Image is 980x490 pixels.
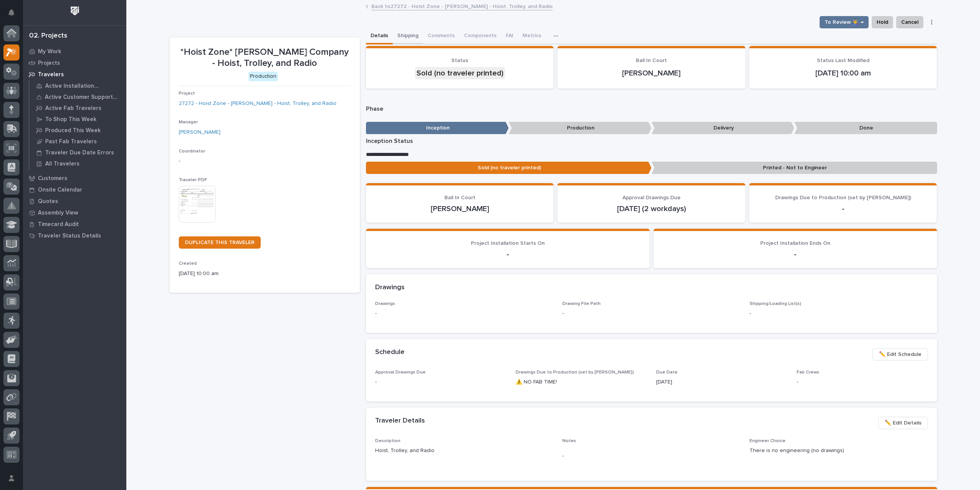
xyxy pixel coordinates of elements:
[23,195,126,207] a: Quotes
[423,28,459,44] button: Comments
[29,158,126,169] a: All Travelers
[38,221,79,228] p: Timecard Audit
[23,172,126,184] a: Customers
[444,195,475,200] span: Ball In Court
[45,127,101,134] p: Produced This Week
[371,2,553,10] a: Back to27272 - Hoist Zone - [PERSON_NAME] - Hoist, Trolley, and Radio
[750,310,928,318] p: -
[656,378,787,386] p: [DATE]
[366,28,393,44] button: Details
[375,370,426,375] span: Approval Drawings Due
[375,310,553,318] p: -
[750,439,786,443] span: Engineer Choice
[38,210,78,216] p: Assembly View
[375,439,400,443] span: Description
[656,370,678,375] span: Due Date
[797,370,819,375] span: Fab Crews
[652,162,937,174] p: Printed - Not to Engineer
[820,16,869,28] button: To Review 👨‍🏭 →
[567,69,736,78] p: [PERSON_NAME]
[375,417,425,425] h2: Traveler Details
[562,452,740,460] p: -
[45,161,80,167] p: All Travelers
[516,378,647,386] p: ⚠️ NO FAB TIME!
[872,348,928,361] button: ✏️ Edit Schedule
[901,18,918,27] span: Cancel
[562,439,576,443] span: Notes
[562,302,601,306] span: Drawing File Path
[29,114,126,125] a: To Shop This Week
[896,16,923,28] button: Cancel
[750,447,928,455] p: There is no engineering (no drawings)
[45,105,101,112] p: Active Fab Travelers
[652,122,794,134] p: Delivery
[797,378,928,386] p: -
[179,236,261,249] a: DUPLICATE THIS TRAVELER
[45,83,121,90] p: Active Installation Travelers
[179,261,197,266] span: Created
[23,184,126,195] a: Onsite Calendar
[10,9,20,21] div: Notifications
[179,120,198,125] span: Manager
[38,233,101,239] p: Traveler Status Details
[518,28,546,44] button: Metrics
[23,218,126,230] a: Timecard Audit
[451,58,468,63] span: Status
[760,241,830,246] span: Project Installation Ends On
[509,122,652,134] p: Production
[179,270,351,278] p: [DATE] 10:00 am
[471,241,545,246] span: Project Installation Starts On
[758,204,928,213] p: -
[872,16,893,28] button: Hold
[375,348,405,357] h2: Schedule
[29,80,126,91] a: Active Installation Travelers
[516,370,634,375] span: Drawings Due to Production (set by [PERSON_NAME])
[248,72,278,81] div: Production
[29,147,126,158] a: Traveler Due Date Errors
[179,149,205,154] span: Coordinator
[29,92,126,102] a: Active Customer Support Travelers
[663,250,928,259] p: -
[877,18,888,27] span: Hold
[758,69,928,78] p: [DATE] 10:00 am
[23,57,126,69] a: Projects
[179,128,220,136] a: [PERSON_NAME]
[23,230,126,241] a: Traveler Status Details
[179,47,351,69] p: *Hoist Zone* [PERSON_NAME] Company - Hoist, Trolley, and Radio
[45,94,121,101] p: Active Customer Support Travelers
[885,418,921,428] span: ✏️ Edit Details
[622,195,681,200] span: Approval Drawings Due
[459,28,501,44] button: Components
[38,60,60,67] p: Projects
[179,157,351,165] p: -
[636,58,667,63] span: Ball In Court
[366,105,937,113] p: Phase
[375,204,545,213] p: [PERSON_NAME]
[38,71,64,78] p: Travelers
[23,207,126,218] a: Assembly View
[375,447,553,455] p: Hoist, Trolley, and Radio
[29,125,126,136] a: Produced This Week
[415,67,505,79] div: Sold (no traveler printed)
[38,187,82,193] p: Onsite Calendar
[366,138,937,145] p: Inception Status
[750,302,801,306] span: Shipping/Loading List(s)
[375,378,506,386] p: -
[179,178,207,182] span: Traveler PDF
[45,138,97,145] p: Past Fab Travelers
[38,198,58,205] p: Quotes
[567,204,736,213] p: [DATE] (2 workdays)
[825,18,864,27] span: To Review 👨‍🏭 →
[879,350,921,359] span: ✏️ Edit Schedule
[45,116,96,123] p: To Shop This Week
[179,100,336,108] a: 27272 - Hoist Zone - [PERSON_NAME] - Hoist, Trolley, and Radio
[817,58,869,63] span: Status Last Modified
[23,69,126,80] a: Travelers
[38,175,67,182] p: Customers
[501,28,518,44] button: FAI
[29,136,126,147] a: Past Fab Travelers
[393,28,423,44] button: Shipping
[375,302,395,306] span: Drawings
[375,250,640,259] p: -
[185,240,255,245] span: DUPLICATE THIS TRAVELER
